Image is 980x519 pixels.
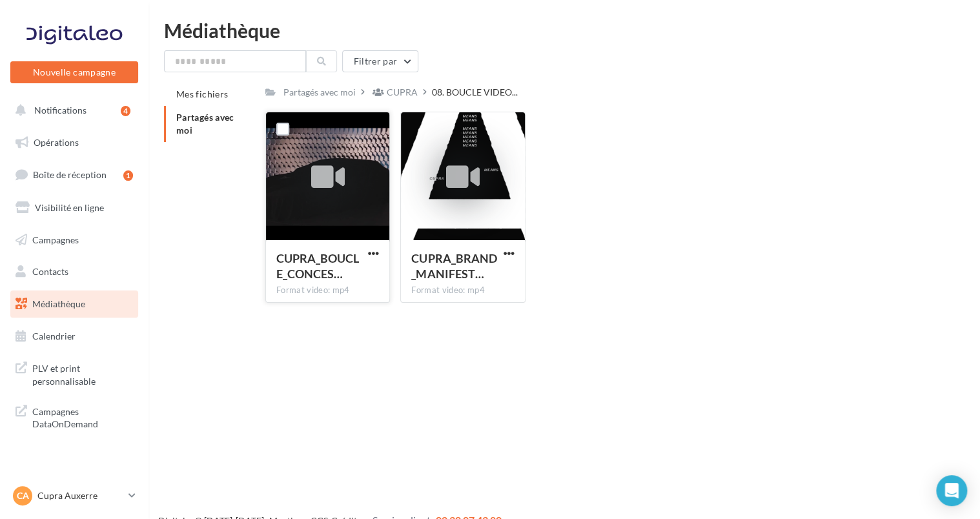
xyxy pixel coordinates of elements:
span: 08. BOUCLE VIDEO... [432,86,518,99]
div: Partagés avec moi [283,86,356,99]
span: CA [17,489,29,502]
a: Contacts [8,258,141,285]
div: Format video: mp4 [411,285,514,296]
span: Campagnes DataOnDemand [32,403,133,431]
a: Visibilité en ligne [8,194,141,221]
span: Visibilité en ligne [35,202,104,213]
a: Boîte de réception1 [8,161,141,188]
div: Format video: mp4 [276,285,379,296]
span: CUPRA_BOUCLE_CONCESSION_AOUT2025_250811_NEW [276,251,359,281]
span: Boîte de réception [33,169,107,180]
a: Campagnes [8,227,141,254]
span: Calendrier [32,331,76,341]
p: Cupra Auxerre [37,489,123,502]
div: Open Intercom Messenger [936,475,967,506]
span: Campagnes [32,234,79,245]
div: 1 [123,170,133,181]
span: Mes fichiers [176,88,228,99]
a: CA Cupra Auxerre [10,483,138,508]
span: Opérations [34,137,79,148]
button: Nouvelle campagne [10,61,138,83]
button: Notifications 4 [8,97,136,124]
a: Médiathèque [8,290,141,318]
a: Calendrier [8,323,141,350]
div: Médiathèque [164,21,965,40]
a: Opérations [8,129,141,156]
span: Partagés avec moi [176,112,234,136]
div: CUPRA [387,86,418,99]
span: Notifications [34,105,87,116]
div: 4 [121,106,130,116]
button: Filtrer par [342,50,418,72]
a: PLV et print personnalisable [8,354,141,392]
span: PLV et print personnalisable [32,360,133,387]
span: Contacts [32,266,68,277]
span: Médiathèque [32,298,85,309]
a: Campagnes DataOnDemand [8,398,141,436]
span: CUPRA_BRAND_MANIFESTO2025_1min17s_ST_250811 [411,251,496,281]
